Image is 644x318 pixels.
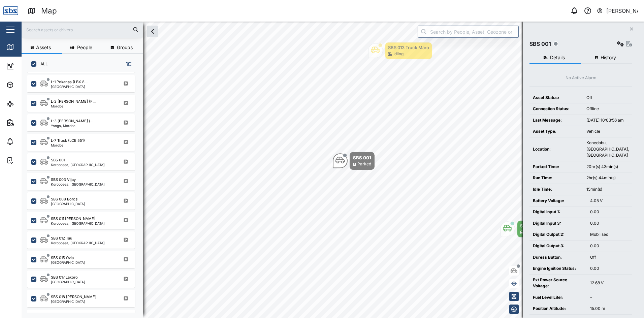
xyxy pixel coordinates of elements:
div: 0.00 [590,209,629,215]
div: Idling [393,51,404,57]
div: Korobosea, [GEOGRAPHIC_DATA] [51,163,105,166]
span: History [601,55,616,60]
div: Map marker [368,42,432,59]
div: SBS 008 Borosi [51,196,78,202]
div: Map [41,5,57,17]
div: Mobilised [590,231,629,238]
div: [GEOGRAPHIC_DATA] [51,280,85,284]
div: Konedobu, [GEOGRAPHIC_DATA], [GEOGRAPHIC_DATA] [586,140,629,159]
div: Digital Output 3: [533,243,583,249]
div: SBS 017 Lakoro [51,275,78,280]
label: ALL [36,61,48,67]
div: Korobosea, [GEOGRAPHIC_DATA] [51,183,105,186]
span: Groups [117,45,133,50]
div: Duress Button: [533,254,583,261]
div: L-1 Pokanas (LBX 8... [51,79,88,85]
div: 0.00 [590,243,629,249]
div: Offline [586,106,629,112]
div: SBS 001 [51,157,65,163]
div: 20hr(s) 43min(s) [586,164,629,170]
div: Parked Time: [533,164,580,170]
div: Parked [357,161,371,167]
input: Search by People, Asset, Geozone or Place [418,26,519,38]
div: Dashboard [18,62,48,70]
div: SBS 010 [PERSON_NAME] [520,222,574,229]
div: [GEOGRAPHIC_DATA] [51,85,88,88]
div: Map marker [333,152,375,170]
div: 12.68 V [590,280,629,286]
div: Korobosea, [GEOGRAPHIC_DATA] [51,241,105,245]
div: [GEOGRAPHIC_DATA] [51,300,96,303]
div: Map marker [500,220,577,237]
div: Run Time: [533,175,580,181]
div: Morobe [51,144,85,147]
div: SBS 001 [353,154,371,161]
div: 0.00 [590,265,629,272]
div: Asset Type: [533,128,580,135]
div: L-7 Truck (LCE 551) [51,138,85,144]
div: SBS 011 [PERSON_NAME] [51,216,95,222]
div: Battery Voltage: [533,198,583,204]
div: Assets [18,81,38,89]
div: SBS 018 [PERSON_NAME] [51,294,96,300]
div: [DATE] 10:03:56 am [586,117,629,124]
div: Position Altitude: [533,306,583,312]
div: [PERSON_NAME] [606,7,639,15]
div: 0.00 [590,220,629,227]
div: SBS 013 Truck Maro [388,44,429,51]
div: SBS 015 Ovia [51,255,74,261]
div: [GEOGRAPHIC_DATA] [51,202,85,205]
span: Assets [36,45,51,50]
div: 15min(s) [586,186,629,193]
div: SBS 001 [529,40,551,48]
div: No Active Alarm [566,75,597,81]
div: Korobosea, [GEOGRAPHIC_DATA] [51,222,105,225]
div: Idle Time: [533,186,580,193]
div: Sites [18,100,34,107]
div: - [590,294,629,301]
canvas: Map [22,22,644,318]
div: [GEOGRAPHIC_DATA] [51,261,85,264]
button: [PERSON_NAME] [597,6,639,15]
div: SBS 003 Vijay [51,177,76,183]
div: Digital Input 1: [533,209,583,215]
div: Yanga, Morobe [51,124,93,127]
div: Tasks [18,157,36,164]
div: SBS 012 Tau [51,235,72,241]
div: Last Message: [533,117,580,124]
div: Engine Ignition Status: [533,265,583,272]
input: Search assets or drivers [26,25,139,35]
div: Off [590,254,629,261]
div: Off [586,95,629,101]
div: grid [27,72,142,313]
div: Connection Status: [533,106,580,112]
div: L-2 [PERSON_NAME] (F... [51,99,96,104]
img: Main Logo [3,3,18,18]
span: Details [550,55,565,60]
div: Map [18,43,33,51]
span: People [77,45,92,50]
div: Reports [18,119,40,126]
div: Alarms [18,138,38,145]
div: Ext Power Source Voltage: [533,277,583,289]
div: Vehicle [586,128,629,135]
div: 2hr(s) 44min(s) [586,175,629,181]
div: Fuel Level Liter: [533,294,583,301]
div: Morobe [51,104,96,108]
div: Digital Output 2: [533,231,583,238]
div: Asset Status: [533,95,580,101]
div: Digital Input 3: [533,220,583,227]
div: Location: [533,146,580,153]
div: 15.00 m [590,306,629,312]
div: L-3 [PERSON_NAME] (... [51,118,93,124]
div: 4.05 V [590,198,629,204]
